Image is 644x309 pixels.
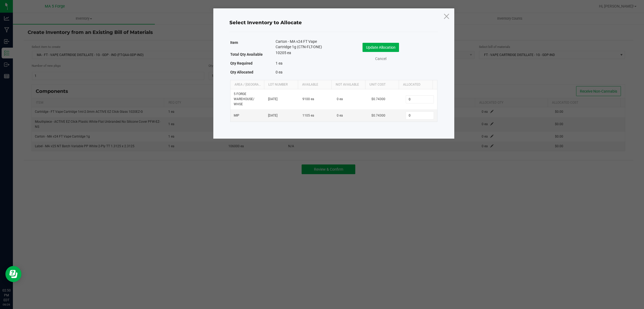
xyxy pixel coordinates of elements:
span: MIP [234,114,239,117]
label: Qty Required [230,59,253,67]
th: Unit Cost [365,80,399,89]
span: 1 ea [276,61,283,65]
th: Not Available [331,80,365,89]
label: Total Qty Available [230,51,263,58]
span: 0 ea [276,70,283,74]
label: Qty Allocated [230,68,253,76]
iframe: Resource center [5,266,21,282]
span: $0.74300 [371,114,385,117]
th: Area / [GEOGRAPHIC_DATA] [230,80,264,89]
span: 1105 ea [302,114,314,117]
span: $0.74300 [371,97,385,101]
th: Lot Number [264,80,298,89]
span: Select Inventory to Allocate [229,20,302,26]
td: [DATE] [265,109,299,122]
span: 0 ea [337,97,343,101]
span: 10205 ea [276,51,291,55]
span: 9100 ea [302,97,314,101]
th: Allocated [399,80,433,89]
span: 5 FORGE WAREHOUSE / WHSE [234,92,254,106]
button: Update Allocation [363,43,399,52]
span: 0 ea [337,114,343,117]
span: Carton - MA v24 FT Vape Cartridge 1g (CTN-FLT-ONE) [276,39,325,50]
td: [DATE] [265,89,299,110]
a: Cancel [370,56,391,62]
th: Available [298,80,332,89]
label: Item [230,39,238,46]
